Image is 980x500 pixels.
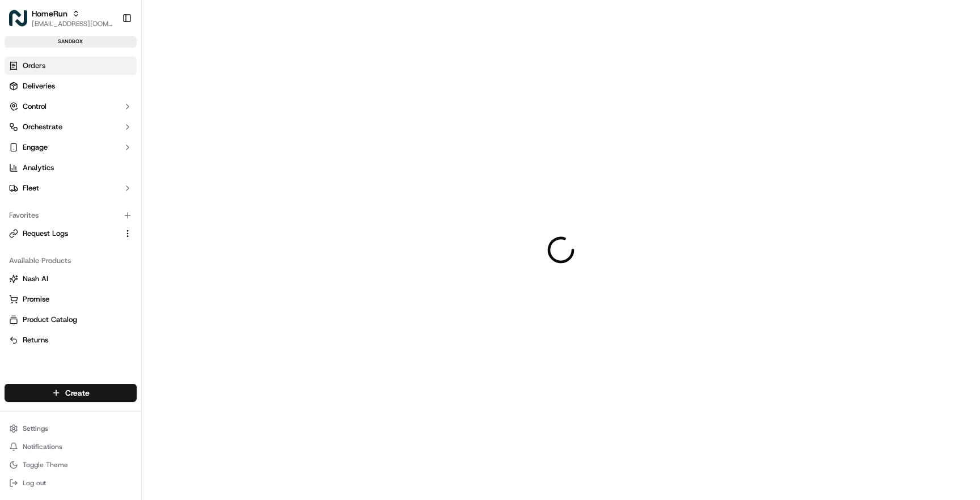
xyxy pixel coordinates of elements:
[5,290,137,308] button: Promise
[5,311,137,329] button: Product Catalog
[23,274,48,284] span: Nash AI
[5,118,137,136] button: Orchestrate
[9,294,132,304] a: Promise
[23,478,46,488] span: Log out
[5,439,137,455] button: Notifications
[23,183,39,193] span: Fleet
[9,274,132,284] a: Nash AI
[32,8,67,19] button: HomeRun
[23,142,48,152] span: Engage
[65,387,90,399] span: Create
[9,228,119,239] a: Request Logs
[5,331,137,349] button: Returns
[5,224,137,243] button: Request Logs
[5,475,137,491] button: Log out
[9,335,132,345] a: Returns
[5,77,137,95] a: Deliveries
[5,384,137,402] button: Create
[5,57,137,75] a: Orders
[5,5,117,32] button: HomeRunHomeRun[EMAIL_ADDRESS][DOMAIN_NAME]
[9,315,132,325] a: Product Catalog
[5,98,137,116] button: Control
[23,294,49,304] span: Promise
[23,335,48,345] span: Returns
[5,179,137,197] button: Fleet
[5,252,137,270] div: Available Products
[5,159,137,177] a: Analytics
[23,228,68,239] span: Request Logs
[23,81,55,91] span: Deliveries
[5,457,137,473] button: Toggle Theme
[32,19,113,28] button: [EMAIL_ADDRESS][DOMAIN_NAME]
[23,101,47,112] span: Control
[5,206,137,224] div: Favorites
[5,138,137,156] button: Engage
[5,421,137,437] button: Settings
[5,36,137,48] div: sandbox
[23,442,62,451] span: Notifications
[23,424,48,433] span: Settings
[23,122,62,132] span: Orchestrate
[23,460,68,469] span: Toggle Theme
[23,61,45,71] span: Orders
[23,315,77,325] span: Product Catalog
[5,270,137,288] button: Nash AI
[9,9,27,27] img: HomeRun
[23,163,54,173] span: Analytics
